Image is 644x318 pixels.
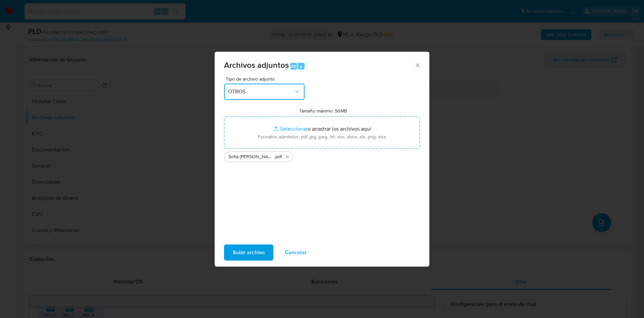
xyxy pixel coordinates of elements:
[226,77,306,81] span: Tipo de archivo adjunto
[285,245,307,260] span: Cancelar
[291,63,297,70] span: Alt
[283,153,291,161] button: Eliminar Sofia Belen Martinez Videla.pdf
[233,245,265,260] span: Subir archivo
[228,153,274,160] span: Sofia [PERSON_NAME] [PERSON_NAME]
[300,63,302,70] span: a
[228,88,294,95] span: OTROS
[274,153,282,160] span: .pdf
[224,149,420,162] ul: Archivos seleccionados
[224,84,305,100] button: OTROS
[299,108,347,114] label: Tamaño máximo: 50MB
[224,244,273,261] button: Subir archivo
[224,59,289,71] span: Archivos adjuntos
[414,62,420,68] button: Cerrar
[276,244,315,261] button: Cancelar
